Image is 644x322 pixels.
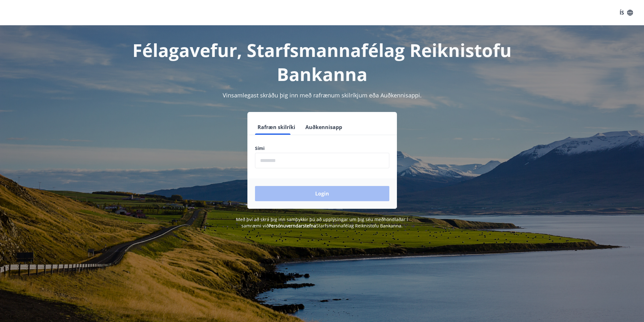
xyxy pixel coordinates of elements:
[255,120,298,135] button: Rafræn skilríki
[223,91,422,99] span: Vinsamlegast skráðu þig inn með rafrænum skilríkjum eða Auðkennisappi.
[255,145,389,152] label: Sími
[303,120,345,135] button: Auðkennisapp
[269,223,316,229] a: Persónuverndarstefna
[236,216,408,229] span: Með því að skrá þig inn samþykkir þú að upplýsingar um þig séu meðhöndlaðar í samræmi við Starfsm...
[102,38,543,86] h1: Félagavefur, Starfsmannafélag Reiknistofu Bankanna
[616,7,636,18] button: ÍS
